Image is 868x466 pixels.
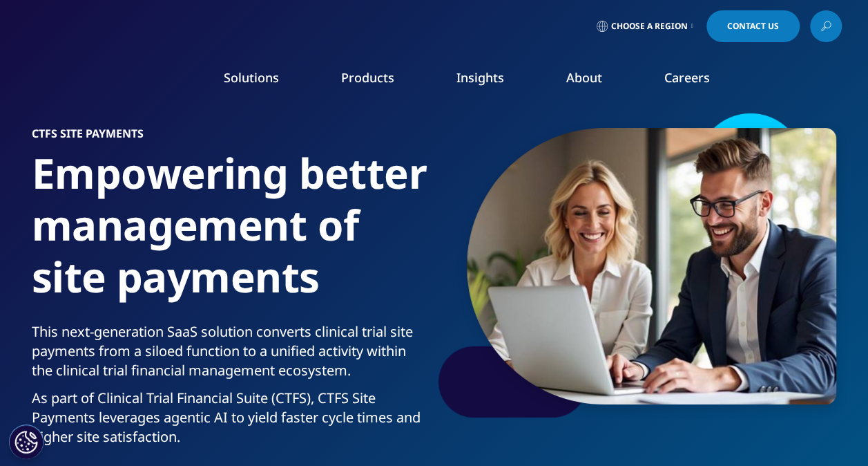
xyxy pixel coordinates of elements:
img: 4263_happy-professional-business-man-and-woman-working-on-laptop.jpg [467,128,836,404]
span: Choose a Region [611,21,688,32]
h6: CTFS SITE PAYMENTS [32,128,429,147]
p: This next-generation SaaS solution converts clinical trial site payments from a siloed function t... [32,322,429,389]
a: Insights [456,69,504,86]
span: Contact Us [727,22,779,30]
h1: Empowering better management of site payments [32,147,429,322]
a: Contact Us [706,10,800,42]
button: Настройки файлов cookie [9,425,44,459]
a: About [566,69,602,86]
nav: Primary [143,48,842,113]
a: Solutions [224,69,279,86]
a: Products [341,69,394,86]
a: Careers [664,69,710,86]
p: As part of Clinical Trial Financial Suite (CTFS), CTFS Site Payments leverages agentic AI to yiel... [32,389,429,455]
